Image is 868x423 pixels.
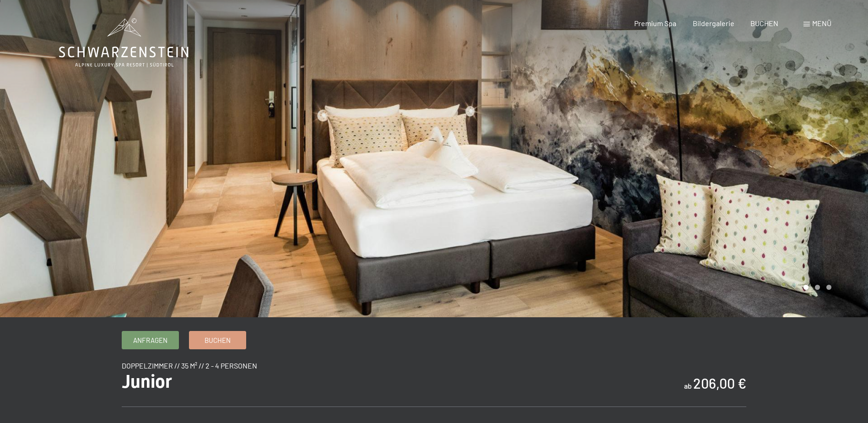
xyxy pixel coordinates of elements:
a: Premium Spa [634,19,676,27]
span: Doppelzimmer // 35 m² // 2 - 4 Personen [122,361,257,370]
span: ab [684,381,692,390]
a: Buchen [189,331,246,349]
span: Junior [122,371,172,392]
span: Buchen [205,336,231,345]
a: Bildergalerie [693,19,734,27]
span: Menü [812,19,831,27]
span: Anfragen [133,336,167,345]
b: 206,00 € [693,375,746,391]
a: Anfragen [122,331,178,349]
a: BUCHEN [750,19,778,27]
